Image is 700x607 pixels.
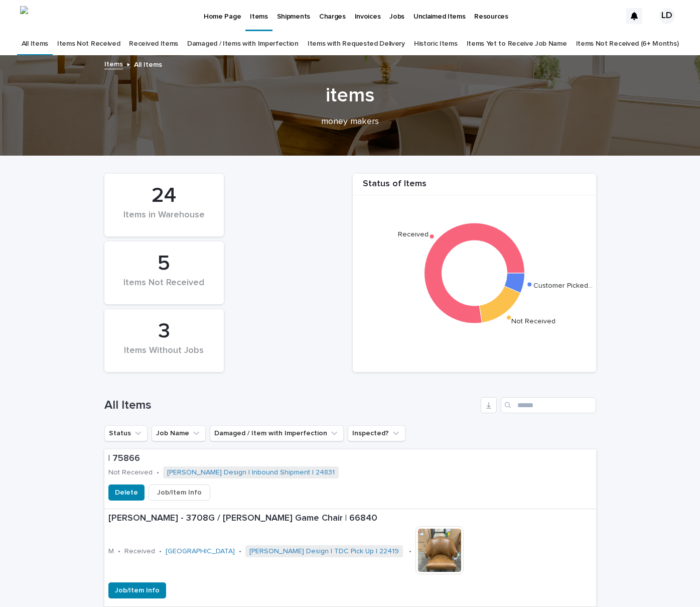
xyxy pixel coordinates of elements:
a: Items Not Received (6+ Months) [576,32,679,56]
a: Items Yet to Receive Job Name [467,32,567,56]
div: 3 [121,319,207,344]
p: [PERSON_NAME] - 3708G / [PERSON_NAME] Game Chair | 66840 [108,513,592,524]
button: Job Name [152,425,206,441]
a: Damaged / Items with Imperfection [187,32,299,56]
button: Inspected? [348,425,405,441]
a: Items with Requested Delivery [308,32,405,56]
text: Received [398,230,429,237]
p: • [239,547,241,556]
div: Items Not Received [121,278,207,299]
p: • [409,547,411,556]
p: All Items [134,58,162,69]
button: Status [104,425,148,441]
button: Delete [108,484,145,501]
a: [PERSON_NAME] - 3708G / [PERSON_NAME] Game Chair | 66840M•Received•[GEOGRAPHIC_DATA] •[PERSON_NAM... [104,509,596,607]
span: Job/Item Info [157,488,202,498]
div: Status of Items [353,179,596,195]
text: Not Received [511,317,555,324]
p: money makers [150,116,551,128]
span: Delete [115,488,138,498]
div: 24 [121,183,207,208]
a: Received Items [129,32,178,56]
h1: All Items [104,398,477,413]
button: Damaged / Item with Imperfection [210,425,344,441]
a: [PERSON_NAME] Design | TDC Pick Up | 22419 [249,547,399,556]
button: Job/Item Info [149,484,210,501]
div: Items Without Jobs [121,345,207,367]
p: | 75866 [108,453,372,464]
a: Items Not Received [57,32,120,56]
p: • [159,547,162,556]
p: • [157,468,159,477]
a: | 75866Not Received•[PERSON_NAME] Design | Inbound Shipment | 24831 DeleteJob/Item Info [104,449,596,509]
a: Items [104,58,123,69]
a: Historic Items [414,32,458,56]
p: Received [124,547,155,556]
div: Items in Warehouse [121,210,207,231]
a: [GEOGRAPHIC_DATA] [166,547,235,556]
p: M [108,547,114,556]
input: Search [501,397,596,413]
text: Customer Picked… [533,282,593,289]
img: VyLSGUjIKhzkL9U8el1BZdiiuDE1EP334liKDBI7amw [20,6,28,26]
span: Job/Item Info [115,585,160,595]
div: 5 [121,251,207,276]
p: Not Received [108,468,153,477]
a: All Items [22,32,48,56]
h1: items [104,83,596,107]
a: [PERSON_NAME] Design | Inbound Shipment | 24831 [167,468,335,477]
button: Job/Item Info [108,582,166,598]
div: LD [659,8,675,24]
p: • [118,547,120,556]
